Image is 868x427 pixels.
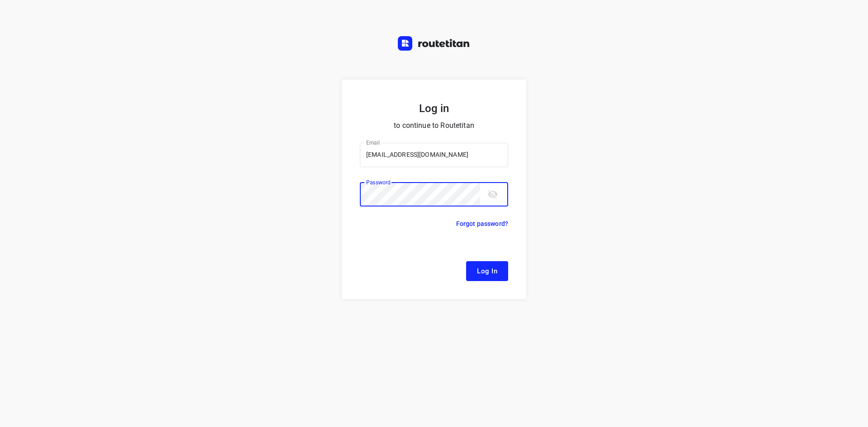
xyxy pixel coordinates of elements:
[360,101,508,116] h5: Log in
[398,36,470,51] img: Routetitan
[466,261,508,281] button: Log In
[477,265,497,277] span: Log In
[360,119,508,132] p: to continue to Routetitan
[484,185,502,203] button: toggle password visibility
[456,218,508,229] p: Forgot password?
